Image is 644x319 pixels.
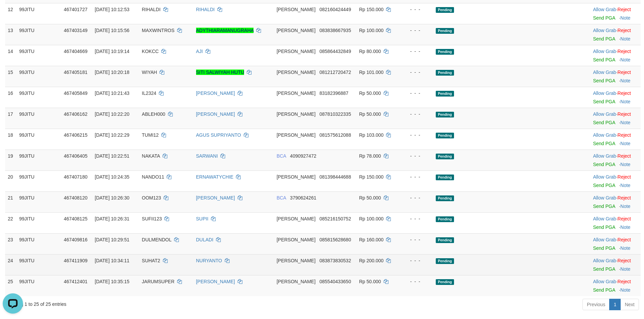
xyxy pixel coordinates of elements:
[593,183,615,188] a: Send PGA
[17,3,61,24] td: 99JITU
[5,212,17,233] td: 22
[319,111,351,117] span: Copy 087810322335 to clipboard
[142,90,157,96] span: IL2324
[403,69,430,76] div: - - -
[436,154,454,159] span: Pending
[359,153,381,159] span: Rp 78.000
[436,28,454,34] span: Pending
[593,7,616,12] a: Allow Grab
[277,132,315,138] span: [PERSON_NAME]
[620,204,630,209] a: Note
[618,279,631,284] a: Reject
[359,258,383,263] span: Rp 200.000
[593,258,616,263] a: Allow Grab
[95,279,129,284] span: [DATE] 10:35:15
[95,195,129,201] span: [DATE] 10:26:30
[359,70,383,75] span: Rp 101.000
[5,275,17,296] td: 25
[593,120,615,125] a: Send PGA
[5,129,17,150] td: 18
[17,129,61,150] td: 99JITU
[277,216,315,221] span: [PERSON_NAME]
[142,195,161,201] span: OOM123
[359,237,383,242] span: Rp 160.000
[618,132,631,138] a: Reject
[95,132,129,138] span: [DATE] 10:22:29
[620,99,630,104] a: Note
[593,90,617,96] span: ·
[359,7,383,12] span: Rp 150.000
[277,174,315,180] span: [PERSON_NAME]
[142,132,159,138] span: TUMI12
[590,66,641,87] td: ·
[5,87,17,108] td: 16
[590,233,641,254] td: ·
[403,236,430,243] div: - - -
[403,48,430,55] div: - - -
[593,49,617,54] span: ·
[618,174,631,180] a: Reject
[403,27,430,34] div: - - -
[609,299,621,310] a: 1
[5,66,17,87] td: 15
[319,174,351,180] span: Copy 081398444688 to clipboard
[620,78,630,83] a: Note
[277,153,286,159] span: BCA
[5,3,17,24] td: 12
[95,90,129,96] span: [DATE] 10:21:43
[17,170,61,191] td: 99JITU
[64,237,88,242] span: 467409816
[359,174,383,180] span: Rp 150.000
[5,233,17,254] td: 23
[593,195,616,201] a: Allow Grab
[436,7,454,13] span: Pending
[593,111,616,117] a: Allow Grab
[5,45,17,66] td: 14
[620,120,630,125] a: Note
[593,99,615,104] a: Send PGA
[64,90,88,96] span: 467405849
[277,70,315,75] span: [PERSON_NAME]
[277,28,315,33] span: [PERSON_NAME]
[64,279,88,284] span: 467412401
[5,254,17,275] td: 24
[277,90,315,96] span: [PERSON_NAME]
[196,174,234,180] a: ERNAWATYCHIE
[618,258,631,263] a: Reject
[319,7,351,12] span: Copy 082160424449 to clipboard
[196,216,209,221] a: SUPII
[142,237,171,242] span: DULMENDOL
[593,174,617,180] span: ·
[64,153,88,159] span: 467406405
[436,133,454,138] span: Pending
[17,275,61,296] td: 99JITU
[620,299,639,310] a: Next
[277,195,286,201] span: BCA
[319,216,351,221] span: Copy 085216150752 to clipboard
[593,78,615,83] a: Send PGA
[319,28,351,33] span: Copy 083838667935 to clipboard
[436,175,454,180] span: Pending
[590,254,641,275] td: ·
[196,279,235,284] a: [PERSON_NAME]
[196,28,254,33] a: ADYTHIARAMANUGRAHA
[319,70,351,75] span: Copy 081212720472 to clipboard
[359,49,381,54] span: Rp 80.000
[618,28,631,33] a: Reject
[620,57,630,62] a: Note
[277,279,315,284] span: [PERSON_NAME]
[142,70,157,75] span: WIYAH
[593,174,616,180] a: Allow Grab
[436,279,454,285] span: Pending
[620,183,630,188] a: Note
[436,70,454,76] span: Pending
[593,216,616,221] a: Allow Grab
[593,195,617,201] span: ·
[17,24,61,45] td: 99JITU
[359,195,381,201] span: Rp 50.000
[95,111,129,117] span: [DATE] 10:22:20
[593,70,617,75] span: ·
[593,204,615,209] a: Send PGA
[620,287,630,293] a: Note
[95,174,129,180] span: [DATE] 10:24:35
